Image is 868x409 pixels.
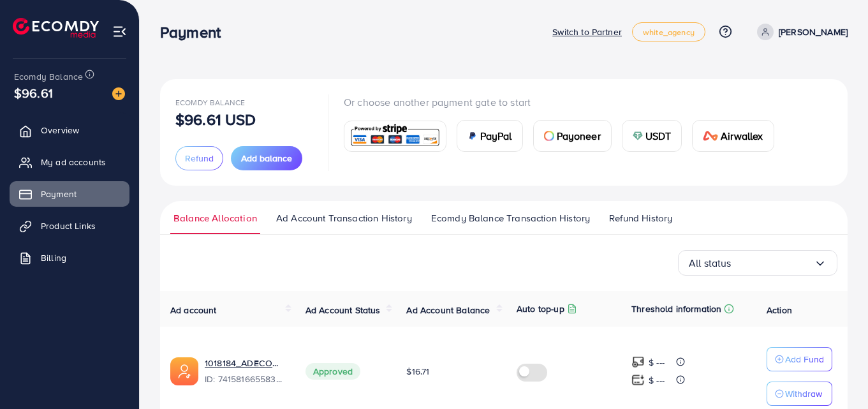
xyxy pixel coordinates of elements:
[10,117,129,143] a: Overview
[689,253,732,273] span: All status
[241,152,292,165] span: Add balance
[348,123,442,150] img: card
[10,213,129,239] a: Product Links
[785,386,822,401] p: Withdraw
[767,304,792,316] span: Action
[13,18,99,38] img: logo
[231,146,302,170] button: Add balance
[678,250,837,276] div: Search for option
[633,131,643,141] img: card
[175,97,245,108] span: Ecomdy Balance
[703,131,718,141] img: card
[205,373,285,385] span: ID: 7415816655839723537
[431,211,590,225] span: Ecomdy Balance Transaction History
[643,28,695,36] span: white_agency
[175,112,256,127] p: $96.61 USD
[160,23,231,41] h3: Payment
[10,245,129,271] a: Billing
[557,128,601,144] span: Payoneer
[41,251,66,264] span: Billing
[533,120,612,152] a: cardPayoneer
[14,84,53,102] span: $96.61
[752,24,848,40] a: [PERSON_NAME]
[517,301,564,316] p: Auto top-up
[622,120,682,152] a: cardUSDT
[692,120,774,152] a: cardAirwallex
[785,352,824,367] p: Add Fund
[767,382,832,406] button: Withdraw
[41,219,96,232] span: Product Links
[552,24,622,40] p: Switch to Partner
[276,211,412,225] span: Ad Account Transaction History
[814,352,858,399] iframe: Chat
[173,211,257,225] span: Balance Allocation
[609,211,672,225] span: Refund History
[170,304,217,316] span: Ad account
[457,120,523,152] a: cardPayPal
[631,355,645,369] img: top-up amount
[10,149,129,175] a: My ad accounts
[344,94,784,110] p: Or choose another payment gate to start
[305,304,381,316] span: Ad Account Status
[41,188,77,200] span: Payment
[767,347,832,371] button: Add Fund
[544,131,554,141] img: card
[185,152,214,165] span: Refund
[305,363,360,380] span: Approved
[632,22,705,41] a: white_agency
[732,253,814,273] input: Search for option
[10,181,129,207] a: Payment
[14,70,83,83] span: Ecomdy Balance
[170,357,198,385] img: ic-ads-acc.e4c84228.svg
[631,373,645,387] img: top-up amount
[649,355,665,370] p: $ ---
[779,24,848,40] p: [PERSON_NAME]
[205,357,285,369] a: 1018184_ADECOM_1726629369576
[721,128,763,144] span: Airwallex
[406,304,490,316] span: Ad Account Balance
[344,121,446,152] a: card
[205,357,285,386] div: <span class='underline'>1018184_ADECOM_1726629369576</span></br>7415816655839723537
[631,301,721,316] p: Threshold information
[41,124,79,137] span: Overview
[480,128,512,144] span: PayPal
[112,87,125,100] img: image
[112,24,127,39] img: menu
[645,128,672,144] span: USDT
[406,365,429,378] span: $16.71
[41,156,106,168] span: My ad accounts
[175,146,223,170] button: Refund
[649,373,665,388] p: $ ---
[467,131,478,141] img: card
